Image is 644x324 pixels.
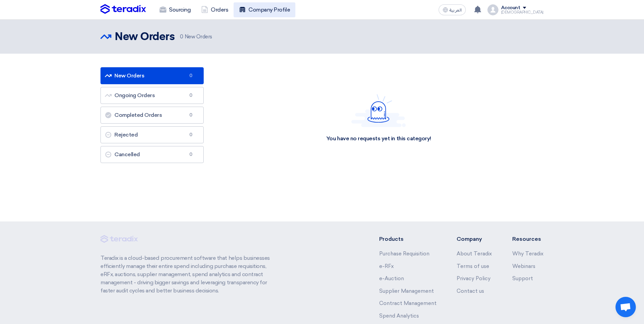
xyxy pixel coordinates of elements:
[187,131,195,138] span: 0
[379,288,434,294] a: Supplier Management
[512,263,535,269] a: Webinars
[187,151,195,158] span: 0
[196,2,234,17] a: Orders
[379,313,419,319] a: Spend Analytics
[115,30,174,44] h2: New Orders
[379,275,404,282] a: e-Auction
[100,4,146,14] img: Teradix logo
[100,87,204,104] a: Ongoing Orders0
[512,275,533,282] a: Support
[351,94,406,127] img: Hello
[187,92,195,99] span: 0
[100,107,204,124] a: Completed Orders0
[457,235,492,243] li: Company
[100,254,278,295] p: Teradix is a cloud-based procurement software that helps businesses efficiently manage their enti...
[449,8,462,13] span: العربية
[100,126,204,143] a: Rejected0
[154,2,196,17] a: Sourcing
[487,4,498,15] img: profile_test.png
[100,67,204,84] a: New Orders0
[180,34,183,40] span: 0
[501,11,544,14] div: [DEMOGRAPHIC_DATA]
[379,251,429,257] a: Purchase Requisition
[457,263,489,269] a: Terms of use
[457,251,492,257] a: About Teradix
[234,2,295,17] a: Company Profile
[379,300,437,306] a: Contract Management
[379,235,437,243] li: Products
[439,4,466,15] button: العربية
[100,146,204,163] a: Cancelled0
[512,235,544,243] li: Resources
[326,135,431,142] div: You have no requests yet in this category!
[379,263,394,269] a: e-RFx
[457,275,491,282] a: Privacy Policy
[187,112,195,119] span: 0
[180,33,212,41] span: New Orders
[187,72,195,79] span: 0
[501,5,520,11] div: Account
[512,251,544,257] a: Why Teradix
[615,297,636,317] div: Open chat
[457,288,484,294] a: Contact us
